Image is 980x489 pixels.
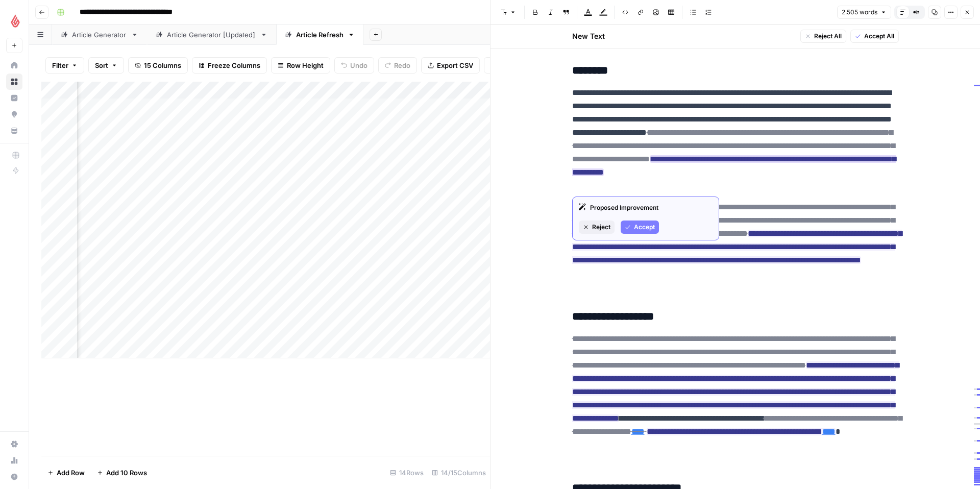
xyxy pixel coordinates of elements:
a: Usage [6,452,22,469]
span: 2.505 words [842,8,877,17]
a: Browse [6,74,22,90]
div: Proposed Improvement [579,203,713,212]
button: 15 Columns [128,57,188,74]
span: Redo [394,60,410,70]
div: 14 Rows [386,464,428,481]
div: 14/15 Columns [428,464,490,481]
button: Accept All [850,30,899,43]
img: Lightspeed Logo [6,12,24,30]
button: Sort [88,57,124,74]
span: Row Height [287,60,324,70]
button: Freeze Columns [192,57,267,74]
span: Freeze Columns [208,60,260,70]
button: Add Row [41,464,91,481]
button: Workspace: Lightspeed [6,8,22,34]
span: Sort [95,60,108,70]
button: Redo [378,57,417,74]
button: Help + Support [6,469,22,485]
button: Accept [621,221,659,234]
span: Filter [52,60,68,70]
a: Article Generator [Updated] [147,25,276,45]
span: Undo [350,60,367,70]
button: Undo [334,57,374,74]
a: Your Data [6,123,22,139]
button: 2.505 words [837,6,891,19]
span: Accept All [864,32,894,41]
span: Add 10 Rows [106,468,147,478]
a: Home [6,57,22,74]
button: Add 10 Rows [91,464,153,481]
button: Export CSV [421,57,480,74]
a: Insights [6,90,22,106]
a: Article Refresh [276,25,363,45]
span: 15 Columns [144,60,181,70]
button: Reject [579,221,615,234]
div: Article Generator [72,30,127,40]
span: Reject [592,223,610,232]
div: Article Generator [Updated] [167,30,256,40]
span: Accept [634,223,655,232]
button: Filter [45,57,84,74]
button: Reject All [800,30,846,43]
span: Add Row [57,468,85,478]
div: Article Refresh [296,30,344,40]
span: Reject All [814,32,842,41]
a: Settings [6,436,22,452]
h2: New Text [572,31,605,41]
button: Row Height [271,57,330,74]
a: Opportunities [6,106,22,123]
a: Article Generator [52,25,147,45]
span: Export CSV [437,60,473,70]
